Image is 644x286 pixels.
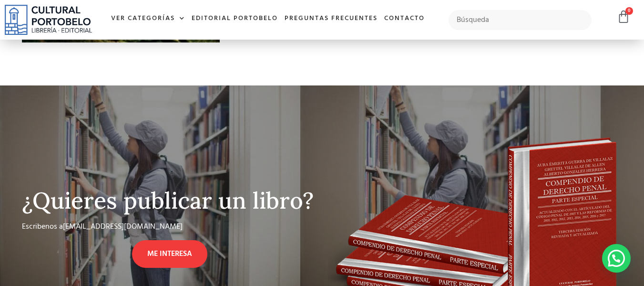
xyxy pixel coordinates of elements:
[381,9,428,29] a: Contacto
[22,188,317,213] h2: ¿Quieres publicar un libro?
[132,240,207,268] a: ME INTERESA
[617,10,630,24] a: 0
[602,244,631,273] div: Contactar por WhatsApp
[449,10,592,30] input: Búsqueda
[147,248,192,260] span: ME INTERESA
[625,7,633,15] span: 0
[22,221,308,240] div: Escribenos a
[63,221,183,233] a: [EMAIL_ADDRESS][DOMAIN_NAME]
[281,9,381,29] a: Preguntas frecuentes
[108,9,188,29] a: Ver Categorías
[188,9,281,29] a: Editorial Portobelo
